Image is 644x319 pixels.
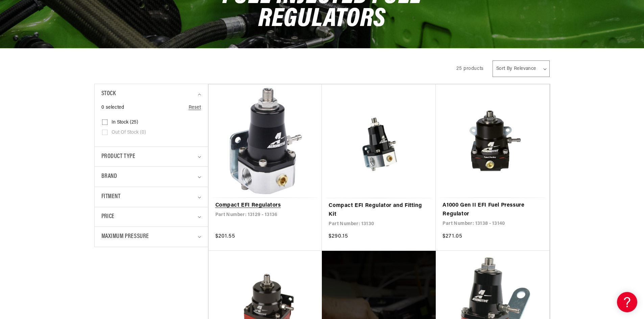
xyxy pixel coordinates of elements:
[101,147,201,167] summary: Product type (0 selected)
[101,152,136,162] span: Product type
[101,192,121,202] span: Fitment
[101,187,201,207] summary: Fitment (0 selected)
[101,207,201,227] summary: Price
[101,232,149,242] span: Maximum Pressure
[101,104,124,111] span: 0 selected
[101,167,201,187] summary: Brand (0 selected)
[189,104,201,111] a: Reset
[456,66,484,71] span: 25 products
[101,227,201,247] summary: Maximum Pressure (0 selected)
[329,202,429,219] a: Compact EFI Regulator and Fitting Kit
[215,201,315,210] a: Compact EFI Regulators
[112,130,146,136] span: Out of stock (0)
[101,172,117,182] span: Brand
[443,201,543,218] a: A1000 Gen II EFI Fuel Pressure Regulator
[112,119,138,126] span: In stock (25)
[101,89,116,99] span: Stock
[101,84,201,104] summary: Stock (0 selected)
[101,212,115,221] span: Price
